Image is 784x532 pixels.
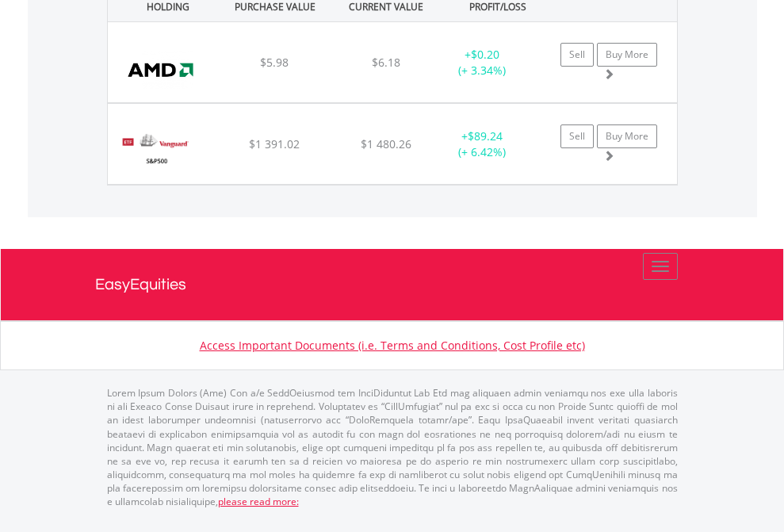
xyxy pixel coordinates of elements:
img: EQU.US.VOO.png [116,124,196,180]
span: $1 391.02 [249,136,300,151]
div: + (+ 3.34%) [433,47,532,78]
a: please read more: [218,495,299,508]
a: Sell [560,124,594,148]
span: $6.18 [372,55,400,70]
span: $89.24 [468,128,503,144]
a: Buy More [597,124,657,148]
a: EasyEquities [95,249,690,320]
span: $0.20 [471,47,499,62]
a: Sell [560,43,594,67]
div: + (+ 6.42%) [433,128,532,160]
p: Lorem Ipsum Dolors (Ame) Con a/e SeddOeiusmod tem InciDiduntut Lab Etd mag aliquaen admin veniamq... [107,386,678,508]
span: $5.98 [260,55,289,70]
span: $1 480.26 [361,136,411,151]
a: Buy More [597,43,657,67]
img: EQU.US.AMD.png [116,42,205,98]
a: Access Important Documents (i.e. Terms and Conditions, Cost Profile etc) [200,338,585,353]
